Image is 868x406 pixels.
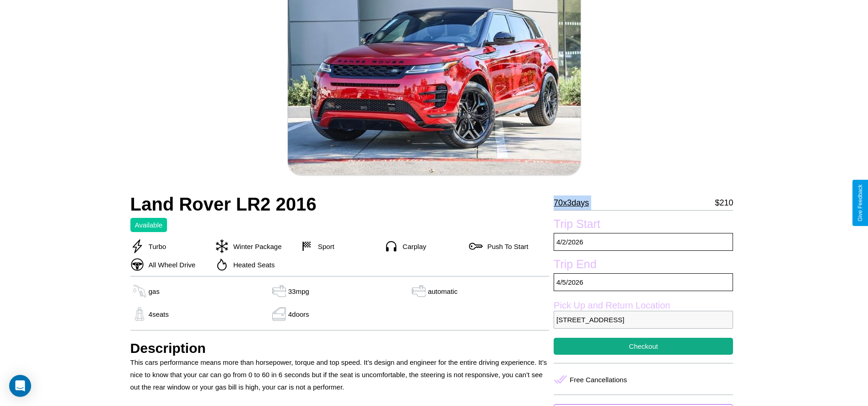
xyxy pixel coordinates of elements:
[554,338,733,355] button: Checkout
[229,240,282,253] p: Winter Package
[313,240,334,253] p: Sport
[428,285,458,298] p: automatic
[144,240,167,253] p: Turbo
[398,240,426,253] p: Carplay
[149,308,169,320] p: 4 seats
[144,259,196,271] p: All Wheel Drive
[288,285,309,298] p: 33 mpg
[130,341,550,356] h3: Description
[270,307,288,321] img: gas
[715,195,733,210] p: $ 210
[130,194,550,215] h2: Land Rover LR2 2016
[554,300,733,311] label: Pick Up and Return Location
[410,284,428,298] img: gas
[483,240,528,253] p: Push To Start
[130,284,149,298] img: gas
[130,307,149,321] img: gas
[554,233,733,251] p: 4 / 2 / 2026
[554,311,733,329] p: [STREET_ADDRESS]
[857,184,863,222] div: Give Feedback
[149,285,160,298] p: gas
[554,273,733,291] p: 4 / 5 / 2026
[130,356,550,393] p: This cars performance means more than horsepower, torque and top speed. It’s design and engineer ...
[288,308,309,320] p: 4 doors
[554,217,733,233] label: Trip Start
[554,195,589,210] p: 70 x 3 days
[9,375,31,397] div: Open Intercom Messenger
[270,284,288,298] img: gas
[554,258,733,273] label: Trip End
[229,259,275,271] p: Heated Seats
[570,374,627,386] p: Free Cancellations
[135,219,163,231] p: Available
